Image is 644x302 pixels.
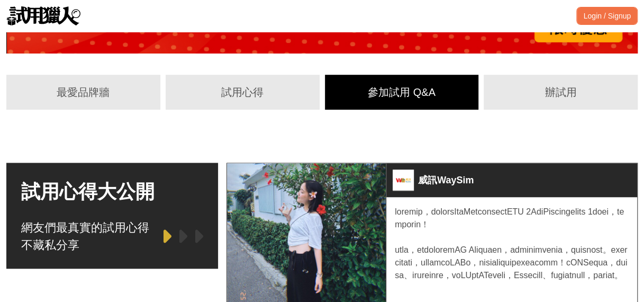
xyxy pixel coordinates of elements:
[484,75,638,110] a: 辦試用
[175,84,310,100] div: 試用心得
[576,7,638,25] div: Login / Signup
[6,6,80,25] img: Unboxing Hunter
[16,84,151,100] div: 最愛品牌牆
[493,84,628,100] div: 辦試用
[418,170,474,191] div: 威訊WaySim
[21,177,203,206] div: 試用心得大公開
[334,84,469,100] div: 參加試用 Q&A
[21,219,155,254] div: 網友們最真實的試用心得不藏私分享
